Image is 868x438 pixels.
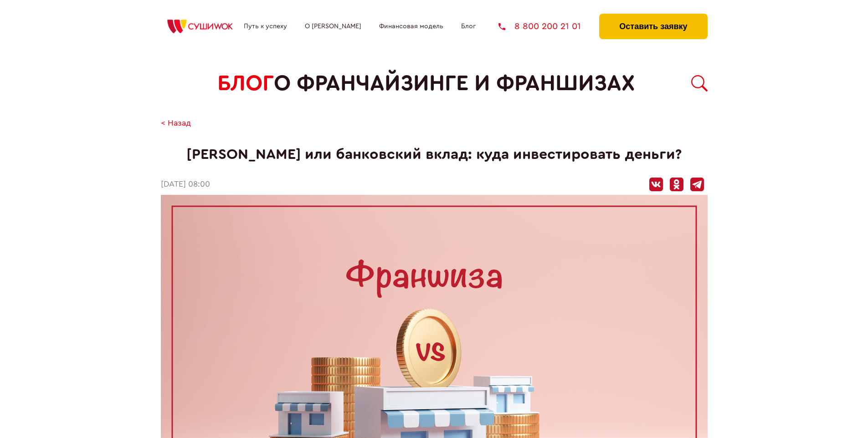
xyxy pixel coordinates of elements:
[244,23,287,30] a: Путь к успеху
[161,119,191,128] a: < Назад
[305,23,361,30] a: О [PERSON_NAME]
[161,146,708,163] h1: [PERSON_NAME] или банковский вклад: куда инвестировать деньги?
[498,22,581,31] a: 8 800 200 21 01
[217,71,274,96] span: БЛОГ
[514,22,581,31] span: 8 800 200 21 01
[599,14,707,39] button: Оставить заявку
[379,23,443,30] a: Финансовая модель
[461,23,476,30] a: Блог
[161,180,210,189] time: [DATE] 08:00
[274,71,635,96] span: о франчайзинге и франшизах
